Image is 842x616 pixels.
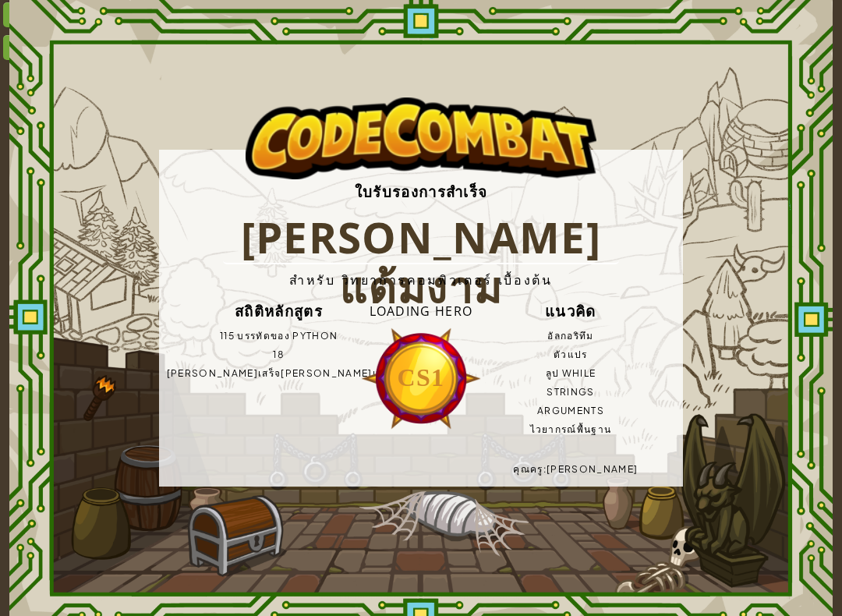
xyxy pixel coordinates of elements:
li: ตัวแปร [458,345,683,364]
img: logo.png [246,97,596,180]
h3: ใบรับรองการสำเร็จ [159,171,683,212]
span: Python [292,330,338,342]
span: [PERSON_NAME] [547,463,638,475]
h1: [PERSON_NAME] แต้มงาม [223,212,620,264]
li: Arguments [458,402,683,420]
span: : [543,463,547,475]
h4: Loading hero [159,296,683,327]
li: ไวยากรณ์พื้นฐาน [458,420,683,439]
span: วิทยาการคอมพิวเตอร์ เบื้องต้น [341,271,553,289]
span: 115 [220,330,235,342]
span: [PERSON_NAME]เสร็จ[PERSON_NAME]แล้ว [167,367,393,379]
span: บรรทัดของ [237,330,290,342]
li: อัลกอริทึม [458,327,683,345]
li: ลูป While [458,364,683,383]
div: Print [3,2,45,27]
span: 18 [273,349,285,360]
h3: สถิติหลักสูตร [167,296,391,327]
h3: แนวคิด [458,296,683,327]
h3: CS1 [361,357,481,398]
div: สลับ [3,35,45,60]
span: สำหรับ [289,271,336,289]
li: Strings [458,383,683,402]
img: medallion-cs1.png [361,327,481,430]
span: คุณครู [513,463,543,475]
